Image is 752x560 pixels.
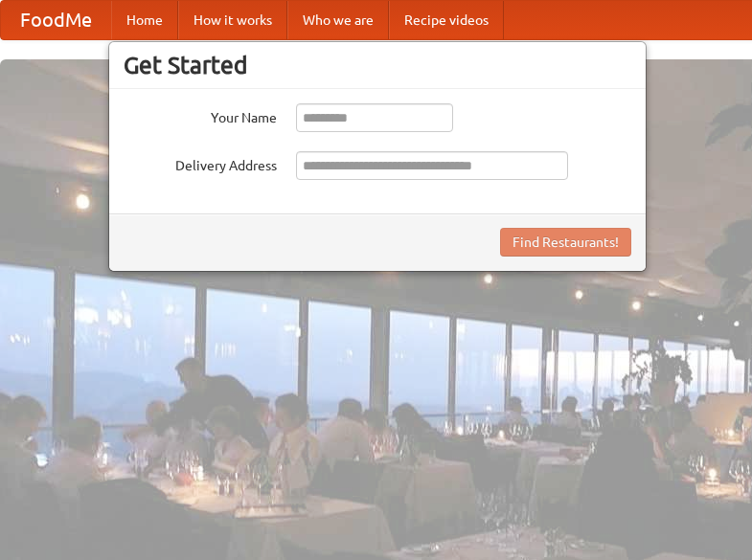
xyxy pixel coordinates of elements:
[178,1,287,39] a: How it works
[287,1,389,39] a: Who we are
[111,1,178,39] a: Home
[124,51,631,79] h3: Get Started
[500,228,631,257] button: Find Restaurants!
[389,1,504,39] a: Recipe videos
[124,103,277,127] label: Your Name
[124,151,277,175] label: Delivery Address
[1,1,111,39] a: FoodMe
